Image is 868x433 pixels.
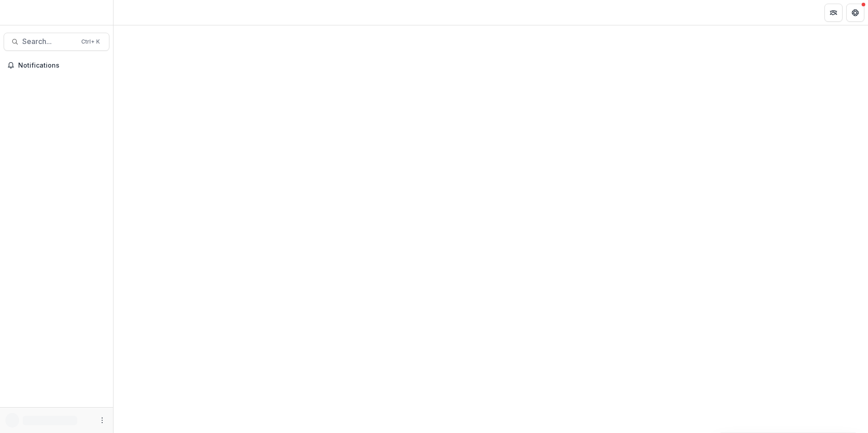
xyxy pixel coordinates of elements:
[117,6,156,19] nav: breadcrumb
[22,37,76,46] span: Search...
[846,4,864,22] button: Get Help
[79,37,102,47] div: Ctrl + K
[18,62,106,69] span: Notifications
[97,415,108,426] button: More
[824,4,843,22] button: Partners
[4,33,109,51] button: Search...
[4,58,109,73] button: Notifications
